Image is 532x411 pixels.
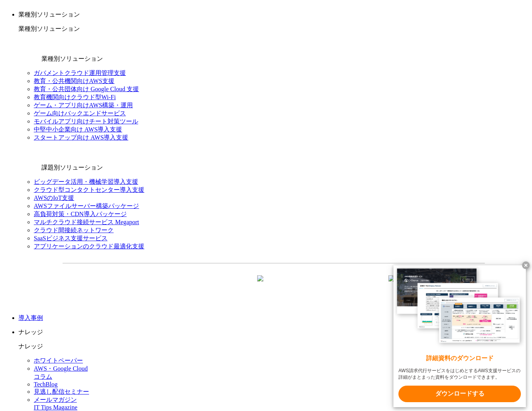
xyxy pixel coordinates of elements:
[380,248,386,270] img: 矢印
[249,248,256,270] img: 矢印
[23,14,77,20] span: 業種別ソリューション
[398,386,521,402] x-t: ダウンロードする
[393,265,526,407] a: 詳細資料のダウンロード AWS請求代行サービスをはじめとするAWS支援サービスの詳細がまとまった資料をダウンロードできます。 ダウンロードする
[139,250,262,268] a: 資料を請求する
[398,354,521,363] x-t: 詳細資料のダウンロード
[398,368,521,381] x-t: AWS請求代行サービスをはじめとするAWS支援サービスの詳細がまとまった資料をダウンロードできます。
[270,250,393,268] a: まずは相談する
[23,123,77,130] span: 課題別ソリューション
